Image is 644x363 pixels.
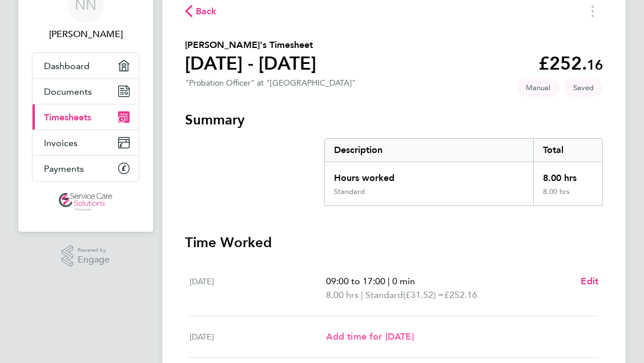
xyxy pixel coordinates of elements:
span: Engage [78,255,110,265]
span: Edit [581,276,598,287]
span: Standard [365,288,403,302]
button: Timesheets Menu [582,2,603,20]
span: £252.16 [444,289,477,300]
span: Timesheets [44,112,91,123]
img: servicecare-logo-retina.png [59,193,112,211]
span: Add time for [DATE] [326,331,414,342]
a: Go to home page [32,193,139,211]
div: "Probation Officer" at "[GEOGRAPHIC_DATA]" [185,78,356,88]
a: Documents [33,79,139,104]
div: Description [325,139,533,162]
div: Hours worked [325,162,533,187]
span: Back [196,5,217,18]
h3: Summary [185,111,603,129]
span: This timesheet is Saved. [564,78,603,97]
app-decimal: £252. [538,53,603,74]
span: Dashboard [44,61,90,71]
div: Summary [324,138,603,206]
span: 0 min [392,276,415,287]
span: Powered by [78,245,110,255]
a: Timesheets [33,104,139,130]
span: 16 [587,57,603,73]
a: Edit [581,275,598,288]
div: 8.00 hrs [533,187,603,205]
span: Nicole Nyamwiza [32,27,139,41]
span: (£31.52) = [403,289,444,300]
div: [DATE] [190,275,326,302]
a: Dashboard [33,53,139,78]
h3: Time Worked [185,233,603,252]
a: Invoices [33,130,139,155]
span: Invoices [44,138,78,148]
span: | [361,289,363,300]
a: Powered byEngage [62,245,110,267]
a: Payments [33,156,139,181]
div: Total [533,139,603,162]
div: Standard [334,187,365,196]
span: Documents [44,86,92,97]
span: | [388,276,390,287]
span: 8.00 hrs [326,289,359,300]
div: 8.00 hrs [533,162,603,187]
button: Back [185,4,217,18]
span: This timesheet was manually created. [517,78,560,97]
span: Payments [44,163,84,174]
a: Add time for [DATE] [326,330,414,344]
h1: [DATE] - [DATE] [185,52,316,75]
h2: [PERSON_NAME]'s Timesheet [185,38,316,52]
div: [DATE] [190,330,326,344]
span: 09:00 to 17:00 [326,276,385,287]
